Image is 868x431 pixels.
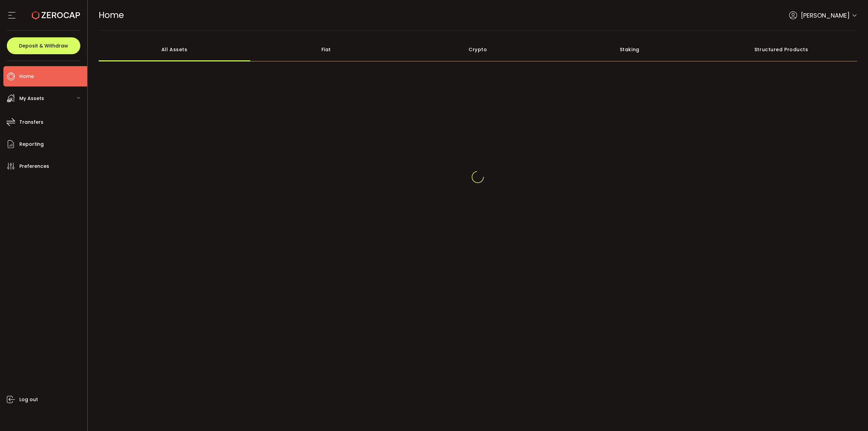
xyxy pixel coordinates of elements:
[19,139,44,149] span: Reporting
[19,117,43,127] span: Transfers
[19,43,68,48] span: Deposit & Withdraw
[99,38,251,61] div: All Assets
[99,9,124,21] span: Home
[706,38,857,61] div: Structured Products
[402,38,554,61] div: Crypto
[801,11,850,20] span: [PERSON_NAME]
[554,38,706,61] div: Staking
[19,161,49,171] span: Preferences
[19,395,38,405] span: Log out
[19,94,44,103] span: My Assets
[19,72,34,81] span: Home
[250,38,402,61] div: Fiat
[7,37,80,54] button: Deposit & Withdraw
